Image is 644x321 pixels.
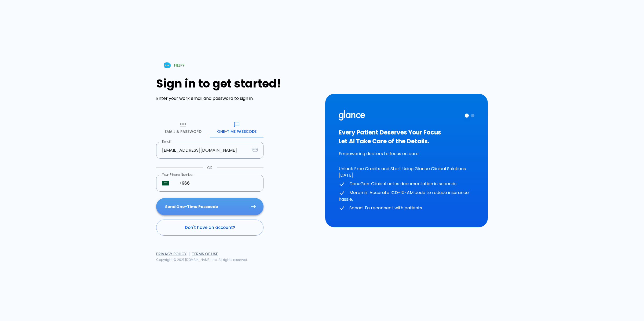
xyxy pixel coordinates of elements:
[192,251,218,257] a: Terms of Use
[339,151,474,157] p: Empowering doctors to focus on care.
[339,166,474,178] p: Unlock Free Credits and Start Using Glance Clinical Solutions [DATE]
[339,128,474,146] h3: Every Patient Deserves Your Focus Let AI Take Care of the Details.
[339,205,474,211] p: Sanad: To reconnect with patients.
[162,172,194,177] label: Your Phone Number
[156,59,191,72] a: HELP?
[162,181,169,185] img: Saudi Arabia
[160,177,171,189] button: Select country
[210,118,264,137] button: One-Time Passcode
[156,95,319,102] p: Enter your work email and password to sign in.
[163,61,172,70] img: Chat Support
[156,198,264,216] button: Send One-Time Passcode
[162,139,171,144] label: Email
[189,251,190,257] span: |
[207,165,213,170] p: OR
[156,257,248,262] span: Copyright © 2021 [DOMAIN_NAME] Inc. All rights reserved.
[156,220,264,236] a: Don't have an account?
[156,118,210,137] button: Email & Password
[156,77,319,90] h1: Sign in to get started!
[339,181,474,187] p: DocuGen: Clinical notes documentation in seconds.
[339,189,474,203] p: Moramiz: Accurate ICD-10-AM code to reduce insurance hassle.
[156,142,250,159] input: dr.ahmed@clinic.com
[156,251,186,257] a: Privacy Policy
